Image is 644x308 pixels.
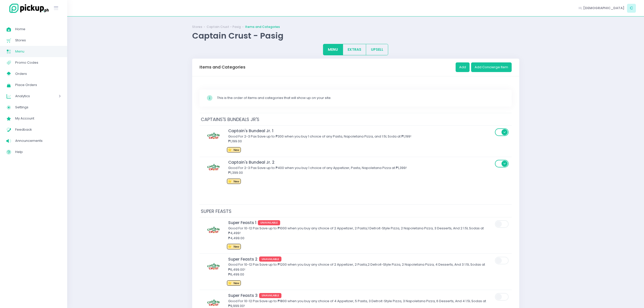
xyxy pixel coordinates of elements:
img: Super Feasts 1 [202,223,225,238]
img: Super Feasts 2 [202,259,225,274]
div: Super Feasts 2 [228,256,493,262]
span: Home [15,26,61,32]
div: Super Feasts 3 [228,293,493,298]
span: New [234,148,239,152]
a: Items and Categories [245,25,280,29]
span: SUPER FEASTS [200,207,233,216]
span: Announcements [15,138,61,144]
div: ₱4,499.00 [228,236,493,241]
span: ⭐ [228,179,232,184]
div: Good For 2-3 Pax Save up to ₱300 when you buy 1 choice of any Pasta, Napoletana Pizza, and 1.5L S... [228,134,493,139]
span: [DEMOGRAPHIC_DATA] [583,6,624,11]
button: MENU [323,44,343,55]
div: Good For 10-12 Pax Save up to ₱1200 when you buy any choice of 2 Appetizer, 2 Pasta,2 Detroit-Sty... [228,262,493,272]
div: ₱6,499.00 [228,272,493,277]
span: Feedback [15,126,61,133]
span: UNAVAILABLE [259,256,281,262]
span: UNAVAILABLE [259,293,281,298]
div: Captain's Bundeal Jr. 2 [228,159,493,165]
td: Captain's Bundeal Jr. 1Captain's Bundeal Jr. 1Good For 2-3 Pax Save up to ₱300 when you buy 1 cho... [200,125,512,157]
span: ⭐ [228,281,232,285]
div: Captain's Bundeal Jr. 1 [228,128,493,134]
span: Help [15,149,61,155]
div: Super Feasts 1 [228,220,493,226]
span: Settings [15,104,61,111]
span: Hi, [579,6,582,11]
img: Captain's Bundeal Jr. 2 [202,160,225,175]
img: Captain's Bundeal Jr. 1 [202,128,225,144]
span: Place Orders [15,82,61,88]
button: UPSELL [366,44,388,55]
img: logo [6,3,49,14]
span: CAPTAINS'S BUNDEALS JR'S [200,115,261,124]
div: Captain Crust - Pasig [192,31,519,41]
div: Good For 10-12 Pax Save up to ₱1000 when you buy any choice of 2 Appetizer, 2 Pasta,1 Detroit-Sty... [228,226,493,236]
button: Add [456,62,470,72]
span: Orders [15,71,61,77]
span: My Account [15,115,61,122]
div: CAPTAINS'S BUNDEALS JR'S Captain's Bundeal Jr. 1Captain's Bundeal Jr. 1Good For 2-3 Pax Save up t... [200,113,512,205]
span: New [234,281,239,285]
div: ₱1,199.00 [228,139,493,144]
span: C [627,4,636,13]
span: Analytics [15,93,44,99]
span: UNAVAILABLE [258,220,280,225]
span: New [234,245,239,249]
span: Menu [15,48,61,55]
div: Good For 2-3 Pax Save up to ₱400 when you buy 1 choice of any Appetizer, Pasta, Napoletana Pizza ... [228,165,493,170]
span: ⭐ [228,244,232,249]
td: Super Feasts 2Super Feasts 2UNAVAILABLEGood For 10-12 Pax Save up to ₱1200 when you buy any choic... [200,254,512,290]
div: Large button group [323,44,388,55]
div: This is the order of items and categories that will show up on your site. [217,95,505,100]
span: Promo Codes [15,59,61,66]
span: ⭐ [228,147,232,152]
div: ₱1,399.00 [228,170,493,175]
span: Stores [15,37,61,44]
h3: Items and Categories [200,65,245,70]
span: New [234,180,239,183]
button: Add Concierge Item [471,62,512,72]
button: EXTRAS [343,44,366,55]
td: Super Feasts 1Super Feasts 1UNAVAILABLEGood For 10-12 Pax Save up to ₱1000 when you buy any choic... [200,217,512,253]
a: Stores [192,25,202,29]
td: Captain's Bundeal Jr. 2Captain's Bundeal Jr. 2Good For 2-3 Pax Save up to ₱400 when you buy 1 cho... [200,157,512,188]
a: Captain Crust - Pasig [207,25,241,29]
